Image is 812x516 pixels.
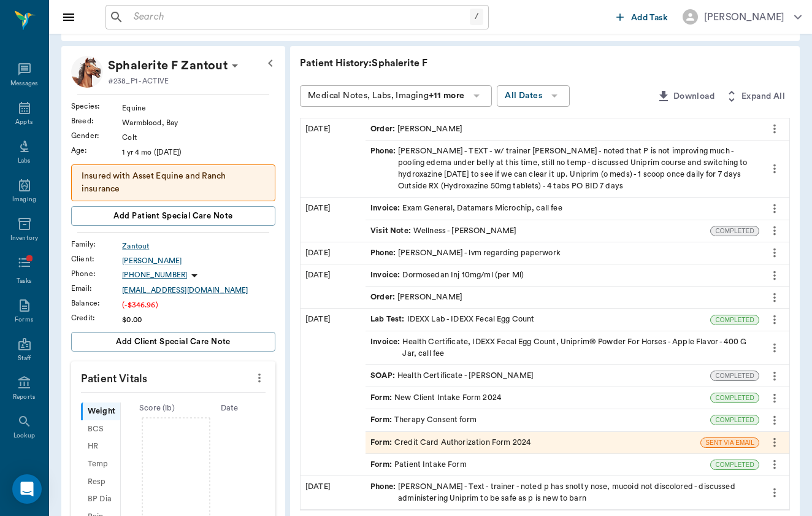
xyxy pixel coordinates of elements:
[370,481,398,504] span: Phone :
[18,156,31,166] div: Labs
[710,315,759,325] div: COMPLETED
[429,91,464,100] b: +11 more
[116,335,231,348] span: Add client Special Care Note
[71,253,122,264] div: Client :
[71,298,122,309] div: Balance :
[370,336,402,360] span: Invoice :
[113,209,232,223] span: Add patient Special Care Note
[765,265,784,286] button: more
[651,85,719,108] button: Download
[301,476,366,509] div: [DATE]
[370,225,413,237] span: Visit Note :
[711,226,759,236] span: COMPLETED
[370,123,397,135] span: Order :
[81,455,120,473] div: Temp
[71,115,122,126] div: Breed :
[13,393,36,402] div: Reports
[765,198,784,219] button: more
[108,75,169,87] p: #238_P1 - ACTIVE
[370,291,462,303] div: [PERSON_NAME]
[711,371,759,380] span: COMPLETED
[704,10,784,25] div: [PERSON_NAME]
[122,241,275,252] a: Zantout
[122,270,187,280] p: [PHONE_NUMBER]
[71,239,122,250] div: Family :
[711,315,759,325] span: COMPLETED
[765,410,784,431] button: more
[301,118,366,198] div: [DATE]
[122,285,275,296] div: [EMAIL_ADDRESS][DOMAIN_NAME]
[765,454,784,475] button: more
[12,195,36,204] div: Imaging
[765,337,784,358] button: more
[370,392,501,404] div: New Client Intake Form 2024
[301,198,366,241] div: [DATE]
[129,9,470,26] input: Search
[370,247,398,259] span: Phone :
[81,420,120,438] div: BCS
[81,438,120,456] div: HR
[741,89,785,104] span: Expand All
[765,118,784,139] button: more
[370,269,402,281] span: Invoice :
[370,481,754,504] div: [PERSON_NAME] - Text - trainer - noted p has snotty nose, mucoid not discolored - discussed admin...
[108,56,228,75] p: Sphalerite F Zantout
[10,234,38,243] div: Inventory
[370,414,394,426] span: Form :
[71,361,275,392] p: Patient Vitals
[370,314,407,325] span: Lab Test :
[497,85,570,107] button: All Dates
[765,388,784,409] button: more
[301,242,366,264] div: [DATE]
[71,312,122,323] div: Credit :
[370,459,467,471] div: Patient Intake Form
[56,5,81,29] button: Close drawer
[765,432,784,453] button: more
[370,269,524,281] div: Dormosedan Inj 10mg/ml (per Ml)
[81,473,120,491] div: Resp
[765,220,784,241] button: more
[370,437,394,449] span: Form :
[71,268,122,279] div: Phone :
[370,247,561,259] div: [PERSON_NAME] - lvm regarding paperwork
[673,6,811,28] button: [PERSON_NAME]
[122,314,275,325] div: $0.00
[71,332,275,352] button: Add client Special Care Note
[10,79,39,88] div: Messages
[370,392,394,404] span: Form :
[122,117,275,128] div: Warmblood, Bay
[15,315,33,325] div: Forms
[370,314,534,325] div: IDEXX Lab - IDEXX Fecal Egg Count
[12,474,42,504] div: Open Intercom Messenger
[15,118,33,127] div: Appts
[765,482,784,503] button: more
[701,438,759,447] span: SENT VIA EMAIL
[122,255,275,266] a: [PERSON_NAME]
[370,370,397,382] span: SOAP :
[370,336,754,360] div: Health Certificate, IDEXX Fecal Egg Count, Uniprim® Powder For Horses - Apple Flavor - 400 G Jar,...
[122,299,275,310] div: (-$346.96)
[711,460,759,469] span: COMPLETED
[250,368,269,388] button: more
[611,6,673,28] button: Add Task
[370,291,397,303] span: Order :
[370,459,394,471] span: Form :
[81,491,120,509] div: BP Dia
[81,402,120,420] div: Weight
[765,366,784,387] button: more
[301,309,366,476] div: [DATE]
[71,130,122,141] div: Gender :
[370,202,562,214] div: Exam General, Datamars Microchip, call fee
[193,402,266,414] div: Date
[370,370,534,382] div: Health Certificate - [PERSON_NAME]
[765,242,784,263] button: more
[13,431,35,441] div: Lookup
[71,283,122,294] div: Email :
[470,9,483,25] div: /
[300,56,668,71] p: Patient History: Sphalerite F
[82,170,265,196] p: Insured with Asset Equine and Ranch insurance
[370,145,398,193] span: Phone :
